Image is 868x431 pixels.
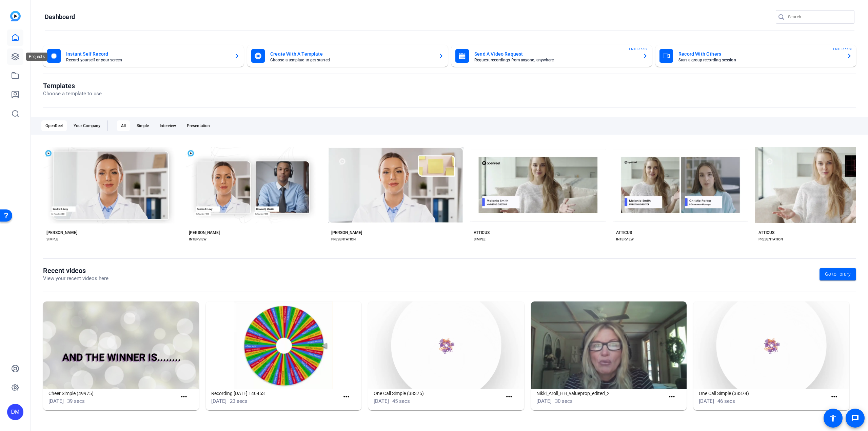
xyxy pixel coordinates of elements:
div: All [117,120,130,131]
div: Simple [133,120,153,131]
span: [DATE] [536,398,552,404]
div: INTERVIEW [616,237,634,242]
mat-card-title: Send A Video Request [474,50,637,58]
span: [DATE] [699,398,714,404]
span: ENTERPRISE [629,46,649,52]
h1: Nikki_Aroll_HH_valueprop_edited_2 [536,389,665,397]
div: [PERSON_NAME] [331,230,362,235]
div: PRESENTATION [758,237,783,242]
mat-icon: more_horiz [505,393,513,401]
mat-card-title: Instant Self Record [66,50,229,58]
img: Nikki_Aroll_HH_valueprop_edited_2 [531,301,687,389]
div: [PERSON_NAME] [46,230,77,235]
div: Presentation [183,120,214,131]
img: blue-gradient.svg [10,11,21,21]
mat-icon: more_horiz [830,393,839,401]
div: Interview [156,120,180,131]
mat-card-subtitle: Choose a template to get started [270,58,433,62]
div: ATTICUS [758,230,774,235]
h1: One Call Simple (38375) [374,389,502,397]
mat-card-subtitle: Request recordings from anyone, anywhere [474,58,637,62]
h1: Templates [43,82,102,90]
h1: Cheer Simple (49975) [48,389,177,397]
button: Create With A TemplateChoose a template to get started [247,45,448,67]
h1: Recording [DATE] 140453 [211,389,340,397]
div: PRESENTATION [331,237,356,242]
mat-icon: more_horiz [342,393,351,401]
img: One Call Simple (38374) [693,301,849,389]
mat-icon: message [851,414,859,422]
span: [DATE] [211,398,226,404]
span: 30 secs [555,398,573,404]
h1: One Call Simple (38374) [699,389,827,397]
div: INTERVIEW [189,237,206,242]
img: Recording 2025-07-21 140453 [206,301,362,389]
div: DM [7,404,23,420]
span: 23 secs [230,398,248,404]
span: 45 secs [392,398,410,404]
mat-icon: accessibility [829,414,837,422]
button: Send A Video RequestRequest recordings from anyone, anywhereENTERPRISE [451,45,652,67]
a: Go to library [820,268,856,280]
img: Cheer Simple (49975) [43,301,199,389]
div: Projects [26,53,47,61]
mat-card-subtitle: Start a group recording session [678,58,841,62]
p: View your recent videos here [43,275,108,282]
mat-card-title: Record With Others [678,50,841,58]
span: Go to library [825,271,851,278]
span: [DATE] [374,398,389,404]
button: Instant Self RecordRecord yourself or your screen [43,45,244,67]
span: [DATE] [48,398,64,404]
button: Record With OthersStart a group recording sessionENTERPRISE [655,45,856,67]
div: SIMPLE [474,237,486,242]
mat-icon: more_horiz [668,393,676,401]
div: ATTICUS [616,230,632,235]
mat-icon: more_horiz [180,393,188,401]
p: Choose a template to use [43,90,102,98]
mat-card-subtitle: Record yourself or your screen [66,58,229,62]
input: Search [788,13,849,21]
h1: Dashboard [45,13,75,21]
img: One Call Simple (38375) [368,301,524,389]
div: Your Company [70,120,104,131]
span: 39 secs [67,398,85,404]
div: [PERSON_NAME] [189,230,220,235]
span: 46 secs [717,398,735,404]
div: OpenReel [41,120,67,131]
mat-card-title: Create With A Template [270,50,433,58]
span: ENTERPRISE [833,46,853,52]
div: SIMPLE [46,237,58,242]
h1: Recent videos [43,267,108,275]
div: ATTICUS [474,230,490,235]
